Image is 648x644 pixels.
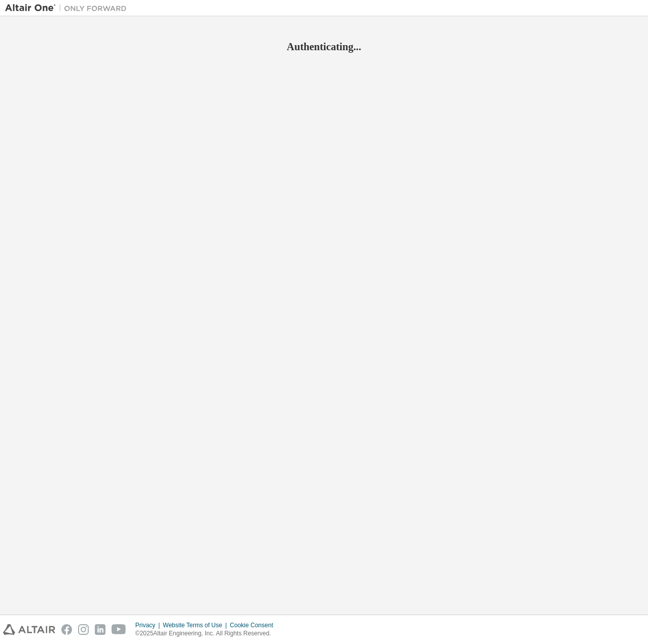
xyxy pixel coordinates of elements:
img: facebook.svg [61,624,72,635]
img: instagram.svg [78,624,89,635]
p: © 2025 Altair Engineering, Inc. All Rights Reserved. [135,629,279,638]
img: youtube.svg [112,624,126,635]
img: Altair One [5,3,132,13]
div: Website Terms of Use [163,621,230,629]
img: linkedin.svg [95,624,105,635]
div: Privacy [135,621,163,629]
div: Cookie Consent [230,621,279,629]
h2: Authenticating... [5,40,643,53]
img: altair_logo.svg [3,624,55,635]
